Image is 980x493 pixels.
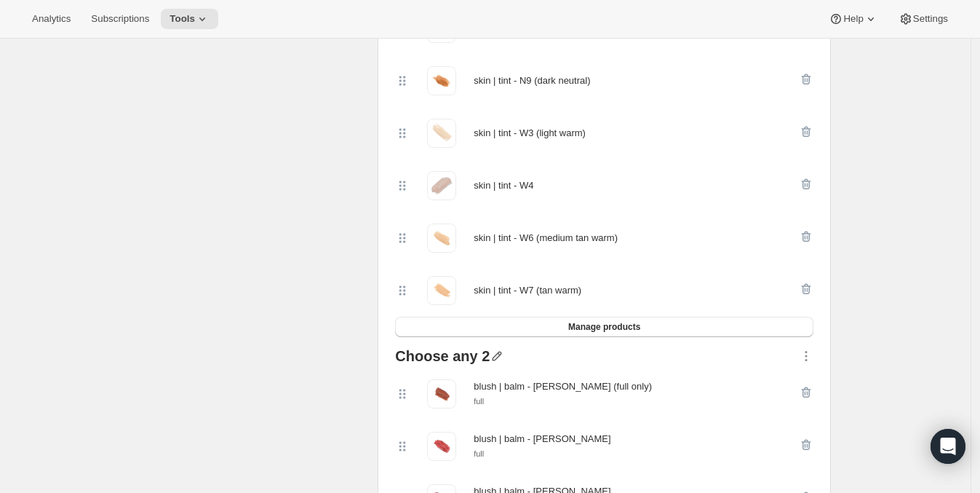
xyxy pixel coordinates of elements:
[820,9,886,29] button: Help
[474,449,484,458] small: full
[170,13,195,25] span: Tools
[395,317,813,337] button: Manage products
[161,9,218,29] button: Tools
[474,74,590,88] div: skin | tint - N9 (dark neutral)
[474,379,652,394] div: blush | balm - [PERSON_NAME] (full only)
[474,432,610,446] div: blush | balm - [PERSON_NAME]
[474,231,618,245] div: skin | tint - W6 (medium tan warm)
[32,13,71,25] span: Analytics
[82,9,158,29] button: Subscriptions
[931,429,965,464] div: Open Intercom Messenger
[395,349,490,368] div: Choose any 2
[474,397,484,406] small: full
[843,13,863,25] span: Help
[474,178,533,193] div: skin | tint - W4
[474,126,586,141] div: skin | tint - W3 (light warm)
[890,9,957,29] button: Settings
[91,13,149,25] span: Subscriptions
[474,283,581,298] div: skin | tint - W7 (tan warm)
[568,321,640,333] span: Manage products
[23,9,79,29] button: Analytics
[913,13,948,25] span: Settings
